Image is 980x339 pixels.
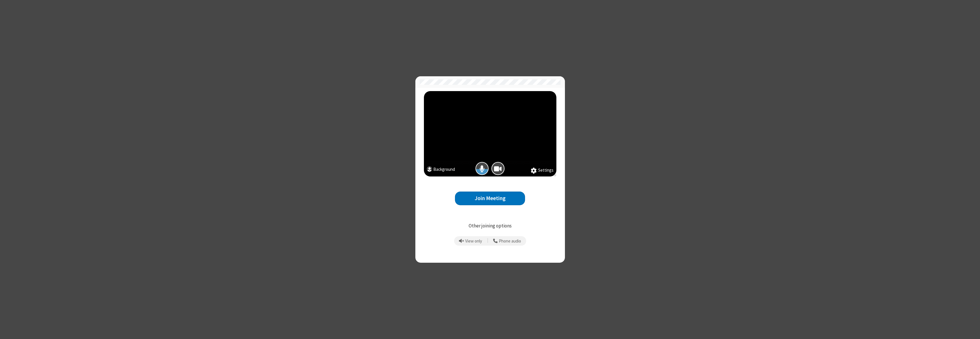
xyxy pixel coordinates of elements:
button: Camera is on [491,162,505,175]
button: Settings [531,167,554,174]
button: Use your phone for mic and speaker while you view the meeting on this device. [491,236,523,246]
button: Mic is on [475,162,489,175]
button: Join Meeting [455,192,525,206]
span: | [487,237,488,245]
span: Phone audio [499,239,521,244]
button: Prevent echo when there is already an active mic and speaker in the room. [457,236,484,246]
span: View only [465,239,482,244]
p: Other joining options [424,222,556,230]
button: Background [427,166,455,174]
